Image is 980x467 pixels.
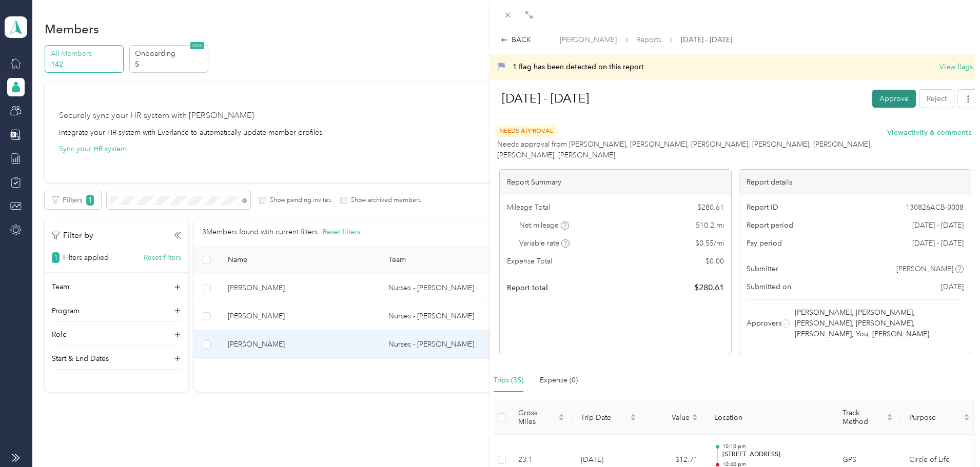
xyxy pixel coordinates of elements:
span: Track Method [842,409,885,426]
span: Trip Date [581,413,628,422]
span: $ 0.55 / mi [695,238,724,249]
span: Net mileage [519,220,569,231]
span: Reports [636,34,661,45]
div: Report details [739,170,971,195]
span: [DATE] - [DATE] [912,220,964,231]
span: caret-up [887,412,893,418]
span: $ 0.00 [705,256,724,267]
span: Gross Miles [518,409,556,426]
span: caret-down [558,416,564,422]
span: Value [653,413,690,422]
span: [PERSON_NAME], [PERSON_NAME], [PERSON_NAME], [PERSON_NAME], [PERSON_NAME], You, [PERSON_NAME] [795,307,962,339]
span: Mileage Total [507,202,550,213]
div: Trips (35) [494,375,523,386]
span: Purpose [909,413,962,422]
span: Needs approval from [PERSON_NAME], [PERSON_NAME], [PERSON_NAME], [PERSON_NAME], [PERSON_NAME], [P... [497,139,887,160]
span: caret-up [692,412,698,418]
th: Trip Date [573,400,644,435]
span: caret-down [630,416,636,422]
div: Report Summary [500,170,731,195]
th: Track Method [834,400,901,435]
span: Expense Total [507,256,552,267]
span: caret-down [887,416,893,422]
div: Expense (0) [540,375,578,386]
span: Submitter [747,263,778,274]
span: [DATE] - [DATE] [912,238,964,249]
span: 1 flag has been detected on this report [513,63,644,71]
span: $ 280.61 [694,281,724,294]
span: Pay period [747,238,782,249]
span: Report total [507,282,548,293]
th: Gross Miles [510,400,573,435]
span: caret-up [558,412,564,418]
span: [PERSON_NAME] [896,263,953,274]
span: caret-up [630,412,636,418]
span: 510.2 mi [696,220,724,231]
th: Location [706,400,834,435]
th: Purpose [901,400,978,435]
th: Value [644,400,706,435]
span: [DATE] - [DATE] [681,34,732,45]
span: [PERSON_NAME] [560,34,617,45]
iframe: Everlance-gr Chat Button Frame [923,410,980,467]
span: Submitted on [747,281,791,292]
span: Approvers [747,318,781,329]
button: Viewactivity & comments [887,127,971,138]
span: [DATE] [941,281,964,292]
p: 10:10 pm [722,443,826,450]
button: View flags [939,62,973,72]
p: [STREET_ADDRESS] [722,450,826,459]
span: 130826ACB-0008 [906,202,964,213]
span: $ 280.61 [697,202,724,213]
span: Report period [747,220,793,231]
h1: Aug 17 - 30, 2025 [491,86,865,111]
button: Approve [872,90,916,108]
button: Reject [919,90,954,108]
div: BACK [501,34,531,45]
span: Needs Approval [494,125,558,137]
span: Report ID [747,202,778,213]
span: Variable rate [519,238,570,249]
span: caret-down [692,416,698,422]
